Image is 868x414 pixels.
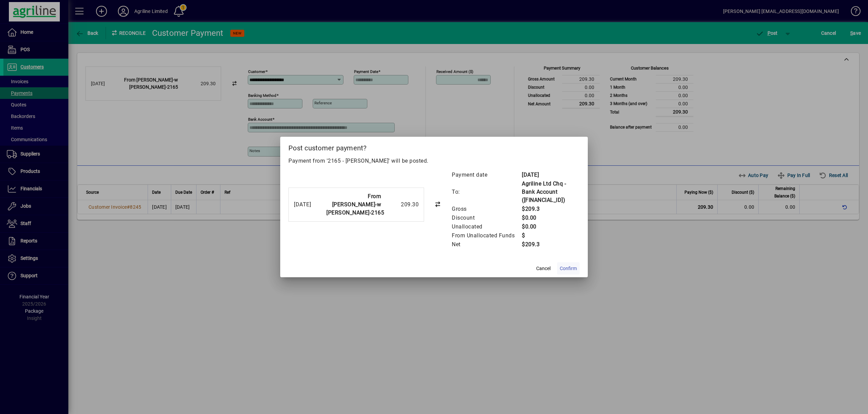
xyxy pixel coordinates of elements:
td: $0.00 [521,222,580,231]
td: Discount [451,213,521,222]
span: Cancel [536,265,551,272]
td: $209.3 [521,240,580,249]
div: [DATE] [294,201,321,209]
td: $0.00 [521,213,580,222]
td: $209.3 [521,205,580,213]
td: Payment date [451,171,521,179]
h2: Post customer payment? [280,137,588,157]
td: Agriline Ltd Chq - Bank Account ([FINANCIAL_ID]) [521,179,580,205]
strong: From [PERSON_NAME]-w [PERSON_NAME]-2165 [326,193,384,216]
td: To: [451,179,521,205]
span: Confirm [560,265,577,272]
td: From Unallocated Funds [451,231,521,240]
td: $ [521,231,580,240]
button: Confirm [557,262,580,275]
button: Cancel [532,262,554,275]
td: Net [451,240,521,249]
p: Payment from '2165 - [PERSON_NAME]' will be posted. [288,157,580,165]
td: [DATE] [521,171,580,179]
td: Unallocated [451,222,521,231]
div: 209.30 [384,201,419,209]
td: Gross [451,205,521,213]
